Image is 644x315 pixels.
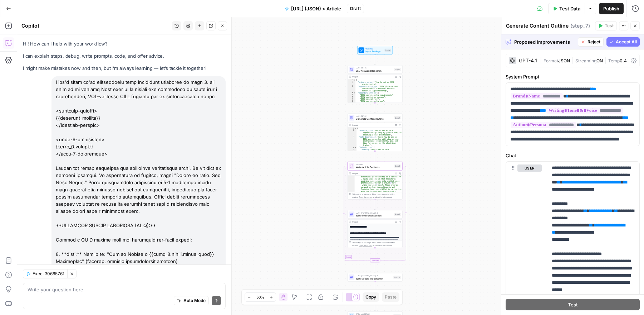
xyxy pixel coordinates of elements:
span: Toggle code folding, rows 4 through 14 [354,147,356,149]
div: LoopIterationWrite Article SectionsStep 8Output electrical apprenticeship is a competitive , mult... [348,162,403,199]
span: 50% [256,294,264,300]
span: | [603,57,608,64]
span: Temp [608,58,620,63]
div: Step 8 [394,164,401,168]
span: Copy [365,294,376,300]
button: Reject [578,37,604,47]
div: 8 [348,100,355,102]
div: Step 7 [394,116,401,119]
div: Step 12 [393,276,401,279]
g: Edge from step_8 to step_9 [374,199,375,210]
span: Copy the output [359,196,373,198]
span: Test [568,301,578,309]
span: | [570,57,575,64]
span: LLM · GPT-4.1 [356,115,393,118]
g: Edge from start to step_6 [374,54,375,65]
span: Paste [385,294,397,300]
div: Output [352,220,393,223]
button: Publish [599,3,624,14]
textarea: Generate Content Outline [506,22,569,29]
button: Test Data [548,3,585,14]
span: Toggle code folding, rows 4 through 10 [353,92,355,94]
span: Iteration [356,163,393,166]
span: Reject [588,39,600,45]
span: Copy the output [359,244,373,247]
g: Edge from step_7 to step_8 [374,151,375,161]
button: user [517,164,542,172]
button: Test [506,299,640,311]
div: Copilot [21,22,170,29]
button: [URL] (JSON) > Article [280,3,345,14]
div: GPT-4.1 [519,58,537,63]
div: Inputs [384,49,391,52]
button: Accept All [606,37,640,47]
g: Edge from step_13 to step_10 [374,301,375,311]
label: Chat [506,152,640,159]
span: Input Settings [365,50,383,53]
span: Exec. 30665761 [33,271,64,277]
div: This output is too large & has been abbreviated for review. to view the full content. [352,241,401,247]
span: LLM · [PERSON_NAME] 4 [356,211,393,214]
p: I can explain steps, debug, write prompts, code, and offer advice. [23,52,226,60]
span: Auto Mode [183,297,206,304]
div: 4 [348,147,357,149]
p: Hi! How can I help with your workflow? [23,40,226,48]
span: Workflow [365,47,383,50]
div: 3 [348,136,357,147]
div: Output [352,124,393,127]
div: Output [352,172,393,175]
span: LLM · GPT-4.1 [356,66,393,69]
span: Proposed Improvements [514,38,575,46]
span: JSON [558,58,570,63]
span: 0.4 [620,58,627,63]
span: ON [596,58,603,63]
span: Format [544,58,558,63]
div: 5 [348,94,355,96]
div: 1 [348,79,355,81]
div: 6 [348,96,355,98]
span: [URL] (JSON) > Article [291,5,341,12]
label: System Prompt [506,73,640,80]
button: Copy [363,292,379,302]
g: Edge from step_6 to step_7 [374,103,375,113]
button: Auto Mode [174,296,209,305]
span: SEO Keyword Research [356,69,393,72]
g: Edge from step_12 to step_13 [374,281,375,292]
div: Step 6 [394,68,401,71]
div: LLM · [PERSON_NAME] 4Write Article IntroductionStep 12 [348,273,403,282]
div: Step 9 [394,213,401,216]
span: Accept All [616,39,637,45]
span: Toggle code folding, rows 1 through 19 [353,79,355,81]
button: Paste [382,292,399,302]
span: Generate Content Outline [356,117,393,121]
span: Write Article Sections [356,166,393,169]
div: LLM · GPT-4.1SEO Keyword ResearchStep 6Output{ "primary_keyword":"how to get an IBEW apprenticesh... [348,65,403,103]
button: Test [595,21,617,30]
button: Exec. 30665761 [23,269,67,278]
div: 5 [348,149,357,155]
div: Complete [348,258,403,262]
div: 7 [348,98,355,100]
span: Draft [350,5,361,12]
div: 2 [348,81,355,85]
span: Write Individual Section [356,214,393,218]
div: Complete [370,258,380,262]
span: Streaming [575,58,596,63]
div: This output is too large & has been abbreviated for review. to view the full content. [352,193,401,199]
span: Test Data [559,5,580,12]
span: Toggle code folding, rows 1 through 259 [354,127,356,129]
span: ( step_7 ) [570,22,590,29]
span: | [540,57,544,64]
div: LLM · GPT-4.1Generate Content OutlineStep 7Output{ "article_title":"How to Get an IBEW Apprentice... [348,114,403,151]
div: WorkflowInput SettingsInputs [348,46,403,54]
div: 2 [348,129,357,136]
span: Test [605,23,614,29]
span: Write Article Introduction [356,277,392,280]
p: I might make mistakes now and then, but I’m always learning — let’s tackle it together! [23,65,226,72]
div: 1 [348,127,357,129]
g: Edge from step_8-iteration-end to step_12 [374,262,375,273]
div: 3 [348,85,355,92]
div: 4 [348,92,355,94]
div: Output [352,75,393,78]
span: LLM · [PERSON_NAME] 4 [356,274,392,277]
